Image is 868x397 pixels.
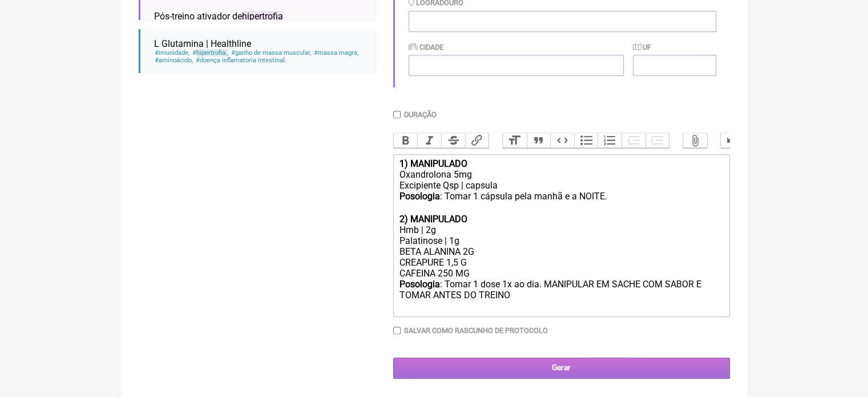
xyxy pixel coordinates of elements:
span: L Glutamina | Healthline [154,38,251,49]
div: BETA ALANINA 2G CREAPURE 1,5 G CAFEINA 250 MG [399,246,723,279]
label: UF [633,43,651,51]
button: Numbers [597,133,621,148]
button: Undo [721,133,745,148]
button: Strikethrough [441,133,465,148]
span: doença inflamatoria intestinal [195,57,287,64]
button: Quote [527,133,551,148]
strong: 2) MANIPULADO [399,214,467,224]
label: Cidade [409,43,443,51]
span: imunidade [154,49,190,57]
button: Increase Level [645,133,669,148]
button: Italic [417,133,441,148]
span: Pós-treino ativador de [154,11,283,22]
button: Heading [503,133,527,148]
span: hipertrofia [196,49,227,57]
button: Decrease Level [621,133,645,148]
button: Attach Files [683,133,707,148]
label: Salvar como rascunho de Protocolo [404,326,548,335]
input: Gerar [393,358,730,379]
strong: Posologia [399,279,439,290]
div: Oxandrolona 5mg [399,169,723,180]
div: Excipiente Qsp | capsula [399,180,723,191]
div: : Tomar 1 dose 1x ao dia. MANIPULAR EM SACHE COM SABOR E TOMAR ANTES DO TREINO ㅤ [399,279,723,312]
span: aminoácido [154,57,193,64]
label: Duração [404,110,437,119]
strong: Posologia [399,191,439,202]
span: hipertrofia [242,11,283,22]
div: Hmb | 2g [399,224,723,235]
span: massa magra [313,49,359,57]
div: Palatinose | 1g [399,235,723,246]
div: : Tomar 1 cápsula pela manhã e a NOITE. ㅤ [399,191,723,214]
button: Bold [394,133,418,148]
button: Bullets [574,133,598,148]
span: ganho de massa muscular [231,49,312,57]
button: Link [465,133,489,148]
button: Code [550,133,574,148]
strong: 1) MANIPULADO [399,158,467,169]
